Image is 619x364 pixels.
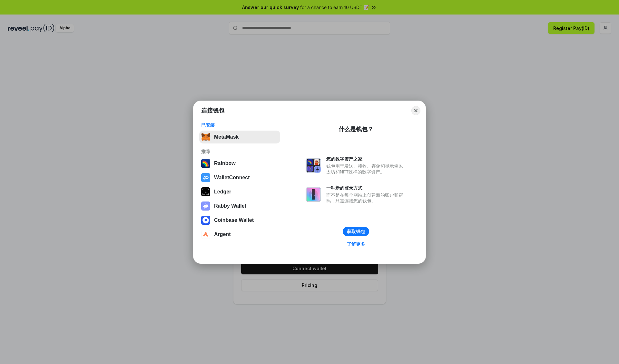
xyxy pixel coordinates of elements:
[214,203,246,209] div: Rabby Wallet
[347,229,365,234] div: 获取钱包
[326,156,406,162] div: 您的数字资产之家
[199,131,280,143] button: MetaMask
[201,216,210,225] img: svg+xml,%3Csvg%20width%3D%2228%22%20height%3D%2228%22%20viewBox%3D%220%200%2028%2028%22%20fill%3D...
[214,189,231,195] div: Ledger
[214,231,231,237] div: Argent
[201,133,210,142] img: svg+xml,%3Csvg%20fill%3D%22none%22%20height%3D%2233%22%20viewBox%3D%220%200%2035%2033%22%20width%...
[199,185,280,198] button: Ledger
[326,185,406,191] div: 一种新的登录方式
[347,241,365,247] div: 了解更多
[201,122,278,128] div: 已安装
[201,107,224,114] h1: 连接钱包
[214,161,236,166] div: Rainbow
[214,217,254,223] div: Coinbase Wallet
[199,157,280,170] button: Rainbow
[199,214,280,227] button: Coinbase Wallet
[201,230,210,239] img: svg+xml,%3Csvg%20width%3D%2228%22%20height%3D%2228%22%20viewBox%3D%220%200%2028%2028%22%20fill%3D...
[199,228,280,241] button: Argent
[326,192,406,204] div: 而不是在每个网站上创建新的账户和密码，只需连接您的钱包。
[326,163,406,175] div: 钱包用于发送、接收、存储和显示像以太坊和NFT这样的数字资产。
[343,227,369,236] button: 获取钱包
[199,171,280,184] button: WalletConnect
[306,187,321,202] img: svg+xml,%3Csvg%20xmlns%3D%22http%3A%2F%2Fwww.w3.org%2F2000%2Fsvg%22%20fill%3D%22none%22%20viewBox...
[411,106,420,115] button: Close
[201,173,210,182] img: svg+xml,%3Csvg%20width%3D%2228%22%20height%3D%2228%22%20viewBox%3D%220%200%2028%2028%22%20fill%3D...
[343,240,369,248] a: 了解更多
[201,159,210,168] img: svg+xml,%3Csvg%20width%3D%22120%22%20height%3D%22120%22%20viewBox%3D%220%200%20120%20120%22%20fil...
[214,175,250,181] div: WalletConnect
[201,187,210,196] img: svg+xml,%3Csvg%20xmlns%3D%22http%3A%2F%2Fwww.w3.org%2F2000%2Fsvg%22%20width%3D%2228%22%20height%3...
[339,125,373,133] div: 什么是钱包？
[214,134,239,140] div: MetaMask
[201,149,278,154] div: 推荐
[201,202,210,211] img: svg+xml,%3Csvg%20xmlns%3D%22http%3A%2F%2Fwww.w3.org%2F2000%2Fsvg%22%20fill%3D%22none%22%20viewBox...
[306,158,321,173] img: svg+xml,%3Csvg%20xmlns%3D%22http%3A%2F%2Fwww.w3.org%2F2000%2Fsvg%22%20fill%3D%22none%22%20viewBox...
[199,200,280,212] button: Rabby Wallet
